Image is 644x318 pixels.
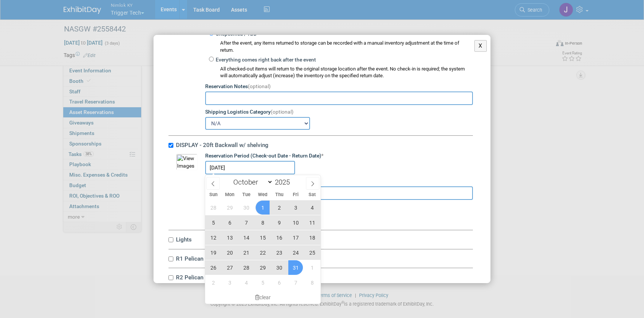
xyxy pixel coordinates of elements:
[272,245,286,260] span: October 23, 2025
[272,275,286,290] span: November 6, 2025
[205,291,321,304] div: clear
[205,108,473,116] div: Shipping Logistics Category
[239,230,253,245] span: October 14, 2025
[239,245,253,260] span: October 21, 2025
[305,260,319,275] span: November 1, 2025
[255,245,270,260] span: October 22, 2025
[205,83,473,90] div: Reservation Notes
[288,230,303,245] span: October 17, 2025
[174,236,473,243] label: Lights
[174,141,473,148] label: DISPLAY - 20ft Backwall w/ shelving
[239,275,253,290] span: November 4, 2025
[288,215,303,230] span: October 10, 2025
[304,192,321,197] span: Sat
[272,200,286,215] span: October 2, 2025
[288,275,303,290] span: November 7, 2025
[205,178,473,185] div: Reservation Notes
[222,215,237,230] span: October 6, 2025
[206,245,221,260] span: October 19, 2025
[248,83,271,89] span: (optional)
[305,245,319,260] span: October 25, 2025
[272,230,286,245] span: October 16, 2025
[222,275,237,290] span: November 3, 2025
[272,260,286,275] span: October 30, 2025
[305,215,319,230] span: October 11, 2025
[288,200,303,215] span: October 3, 2025
[205,161,295,174] input: Check-out Date - Return Date
[206,215,221,230] span: October 5, 2025
[255,192,271,197] span: Wed
[222,200,237,215] span: September 29, 2025
[255,200,270,215] span: October 1, 2025
[305,200,319,215] span: October 4, 2025
[230,177,273,187] select: Month
[255,260,270,275] span: October 29, 2025
[174,274,473,281] label: R2 Pelican Case
[206,275,221,290] span: November 2, 2025
[239,260,253,275] span: October 28, 2025
[273,178,295,186] input: Year
[174,255,473,262] label: R1 Pelican Case
[214,56,316,64] label: Everything comes right back after the event
[222,230,237,245] span: October 13, 2025
[239,200,253,215] span: September 30, 2025
[205,203,473,211] div: Shipping Logistics Category
[288,260,303,275] span: October 31, 2025
[238,192,255,197] span: Tue
[222,260,237,275] span: October 27, 2025
[206,260,221,275] span: October 26, 2025
[209,38,473,54] div: After the event, any items returned to storage can be recorded with a manual inventory adjustment...
[205,192,222,197] span: Sun
[176,154,198,170] img: View Images
[222,192,238,197] span: Mon
[220,66,473,80] div: All checked-out items will return to the original storage location after the event. No check-in i...
[255,215,270,230] span: October 8, 2025
[305,230,319,245] span: October 18, 2025
[474,40,487,52] button: X
[222,245,237,260] span: October 20, 2025
[206,230,221,245] span: October 12, 2025
[205,152,473,160] div: Reservation Period (Check-out Date - Return Date)
[288,245,303,260] span: October 24, 2025
[206,200,221,215] span: September 28, 2025
[255,275,270,290] span: November 5, 2025
[271,192,288,197] span: Thu
[272,215,286,230] span: October 9, 2025
[255,230,270,245] span: October 15, 2025
[288,192,304,197] span: Fri
[271,109,294,115] span: (optional)
[305,275,319,290] span: November 8, 2025
[239,215,253,230] span: October 7, 2025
